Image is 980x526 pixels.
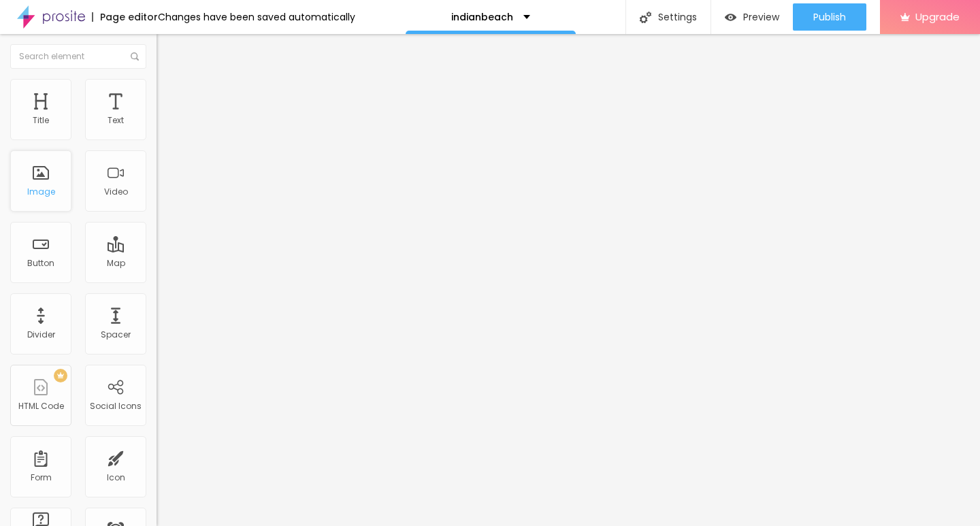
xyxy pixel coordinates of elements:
span: Preview [743,12,779,22]
div: Page editor [92,12,158,22]
div: Title [33,116,49,125]
button: Publish [793,3,866,31]
div: Video [104,187,128,197]
span: Upgrade [915,11,960,22]
div: Icon [107,473,125,482]
div: Button [27,259,54,268]
div: Spacer [101,330,131,340]
span: Publish [813,12,846,22]
div: Changes have been saved automatically [158,12,355,22]
div: HTML Code [18,401,64,411]
input: Search element [10,44,146,69]
img: Icone [131,52,139,61]
p: indianbeach [451,12,513,22]
div: Form [31,473,52,482]
img: Icone [640,12,651,23]
div: Map [107,259,125,268]
div: Text [108,116,124,125]
div: Social Icons [90,401,142,411]
div: Image [27,187,55,197]
div: Divider [27,330,55,340]
button: Preview [711,3,793,31]
img: view-1.svg [725,12,736,23]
